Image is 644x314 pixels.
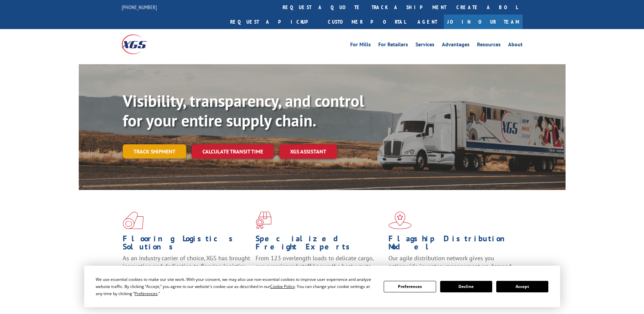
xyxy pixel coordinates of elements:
button: Accept [496,281,548,292]
span: Our agile distribution network gives you nationwide inventory management on demand. [388,254,513,270]
span: Cookie Policy [270,284,295,289]
p: From 123 overlength loads to delicate cargo, our experienced staff knows the best way to move you... [256,254,383,284]
a: XGS ASSISTANT [279,144,337,159]
img: xgs-icon-focused-on-flooring-red [256,212,271,229]
h1: Flagship Distribution Model [388,235,516,254]
span: Preferences [135,291,158,296]
a: For Retailers [378,42,408,49]
a: Agent [411,15,444,29]
a: Customer Portal [323,15,411,29]
button: Preferences [384,281,436,292]
img: xgs-icon-flagship-distribution-model-red [388,212,412,229]
a: Advantages [442,42,470,49]
span: As an industry carrier of choice, XGS has brought innovation and dedication to flooring logistics... [123,254,250,278]
b: Visibility, transparency, and control for your entire supply chain. [123,90,364,131]
a: For Mills [350,42,371,49]
h1: Flooring Logistics Solutions [123,235,251,254]
a: About [508,42,523,49]
a: [PHONE_NUMBER] [122,4,157,10]
a: Resources [477,42,501,49]
h1: Specialized Freight Experts [256,235,383,254]
div: We use essential cookies to make our site work. With your consent, we may also use non-essential ... [96,276,376,297]
a: Services [415,42,434,49]
a: Request a pickup [225,15,323,29]
button: Decline [440,281,492,292]
div: Cookie Consent Prompt [84,266,560,307]
a: Join Our Team [444,15,523,29]
a: Track shipment [123,144,186,159]
img: xgs-icon-total-supply-chain-intelligence-red [123,212,144,229]
a: Calculate transit time [192,144,274,159]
